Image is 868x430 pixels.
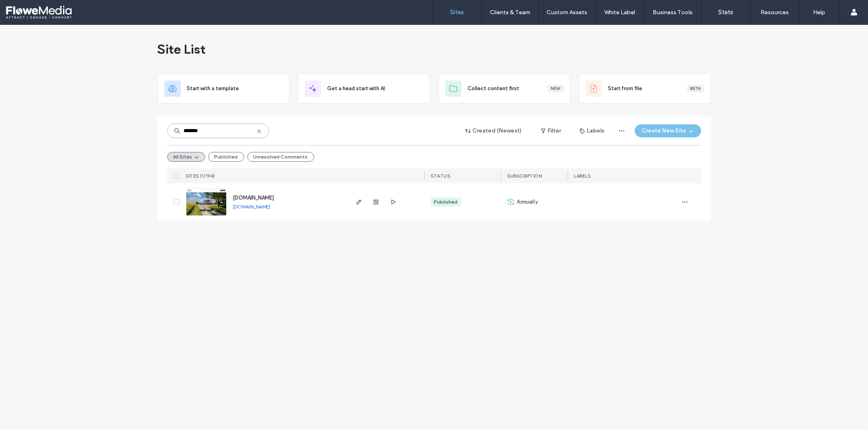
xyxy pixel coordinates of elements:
[458,124,529,137] button: Created (Newest)
[438,74,571,104] div: Collect content firstNew
[468,85,520,93] span: Collect content first
[247,152,314,162] button: Unresolved Comments
[233,204,271,210] a: [DOMAIN_NAME]
[507,173,542,179] span: SUBSCRIPTION
[813,9,826,16] label: Help
[547,9,588,16] label: Custom Assets
[450,9,464,16] label: Sites
[573,124,612,137] button: Labels
[490,9,530,16] label: Clients & Team
[167,152,205,162] button: All Sites
[208,152,244,162] button: Published
[635,124,701,137] button: Create New Site
[687,85,704,92] div: Beta
[517,198,538,206] span: Annually
[605,9,636,16] label: White Label
[718,9,733,16] label: Stats
[233,195,274,201] a: [DOMAIN_NAME]
[187,85,239,93] span: Start with a template
[298,74,430,104] div: Get a head start with AI
[608,85,643,93] span: Start from file
[761,9,789,16] label: Resources
[653,9,693,16] label: Business Tools
[157,74,290,104] div: Start with a template
[434,198,458,206] div: Published
[186,173,216,179] span: SITES (1/194)
[328,85,385,93] span: Get a head start with AI
[18,6,35,13] span: Help
[157,41,206,57] span: Site List
[431,173,450,179] span: STATUS
[548,85,564,92] div: New
[574,173,591,179] span: LABELS
[579,74,711,104] div: Start from fileBeta
[533,124,569,137] button: Filter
